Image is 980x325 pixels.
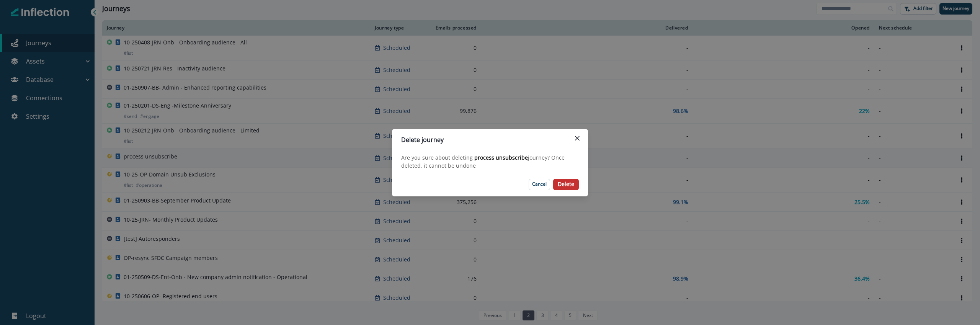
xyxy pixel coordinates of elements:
button: Close [571,132,583,144]
p: Cancel [532,181,547,187]
p: Are you sure about deleting journey ? Once deleted, it cannot be undone [401,154,579,170]
span: process unsubscribe [474,154,528,161]
button: Cancel [529,179,550,190]
p: Delete journey [401,135,444,144]
button: Delete [553,179,579,190]
p: Delete [558,181,574,188]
